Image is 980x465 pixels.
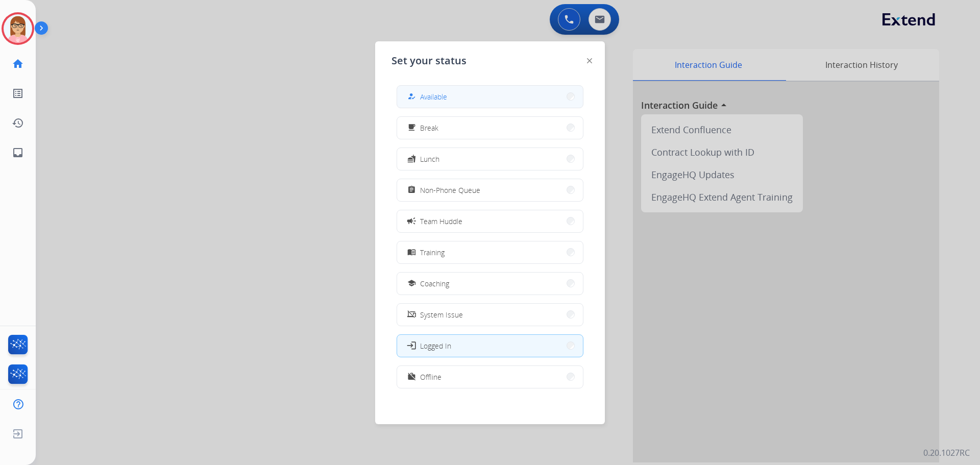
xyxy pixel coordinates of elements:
[420,278,449,289] span: Coaching
[397,366,583,388] button: Offline
[420,154,439,164] span: Lunch
[407,310,416,319] mat-icon: phonelink_off
[397,117,583,139] button: Break
[407,248,416,257] mat-icon: menu_book
[587,58,592,63] img: close-button
[420,216,462,227] span: Team Huddle
[407,155,416,163] mat-icon: fastfood
[391,54,467,68] span: Set your status
[407,124,416,132] mat-icon: free_breakfast
[397,304,583,326] button: System Issue
[420,340,451,351] span: Logged In
[420,91,447,102] span: Available
[397,210,583,232] button: Team Huddle
[407,186,416,194] mat-icon: assignment
[406,216,416,226] mat-icon: campaign
[420,247,445,258] span: Training
[397,335,583,357] button: Logged In
[397,179,583,201] button: Non-Phone Queue
[420,309,463,320] span: System Issue
[12,58,24,70] mat-icon: home
[407,279,416,288] mat-icon: school
[420,185,480,195] span: Non-Phone Queue
[12,87,24,100] mat-icon: list_alt
[397,273,583,295] button: Coaching
[397,241,583,263] button: Training
[406,340,416,351] mat-icon: login
[12,146,24,159] mat-icon: inbox
[420,123,438,133] span: Break
[923,447,970,459] p: 0.20.1027RC
[407,92,416,101] mat-icon: how_to_reg
[420,372,442,382] span: Offline
[397,86,583,108] button: Available
[4,14,32,43] img: avatar
[12,117,24,129] mat-icon: history
[407,373,416,381] mat-icon: work_off
[397,148,583,170] button: Lunch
